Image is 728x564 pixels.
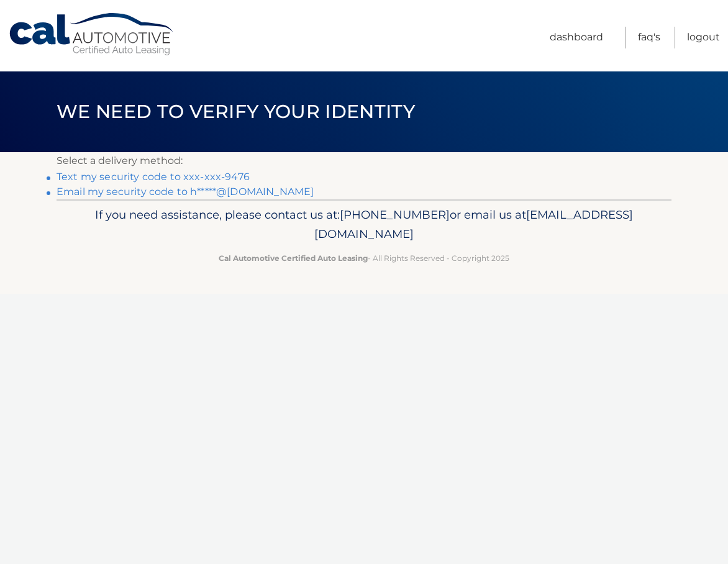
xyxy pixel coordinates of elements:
p: If you need assistance, please contact us at: or email us at [65,205,663,245]
span: We need to verify your identity [57,100,415,123]
strong: Cal Automotive Certified Auto Leasing [219,253,368,263]
a: Cal Automotive [8,12,176,57]
a: Logout [687,27,720,48]
a: Email my security code to h*****@[DOMAIN_NAME] [57,186,314,198]
a: FAQ's [638,27,660,48]
p: - All Rights Reserved - Copyright 2025 [65,252,663,265]
a: Dashboard [550,27,603,48]
span: [PHONE_NUMBER] [340,207,450,222]
p: Select a delivery method: [57,152,671,170]
a: Text my security code to xxx-xxx-9476 [57,171,250,183]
